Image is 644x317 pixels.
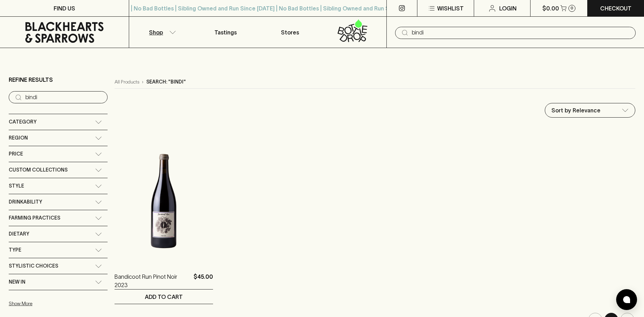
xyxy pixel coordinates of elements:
[9,198,42,206] span: Drinkability
[9,274,108,290] div: New In
[9,114,108,130] div: Category
[146,78,186,86] p: Search: "bindi"
[9,146,108,162] div: Price
[25,92,102,103] input: Try “Pinot noir”
[9,166,68,174] span: Custom Collections
[9,118,37,126] span: Category
[9,134,28,142] span: Region
[9,246,21,254] span: Type
[115,272,191,289] a: Bandicoot Run Pinot Noir 2023
[9,150,23,158] span: Price
[258,17,322,48] a: Stores
[115,78,139,86] a: All Products
[54,4,75,13] p: FIND US
[551,106,600,114] p: Sort by Relevance
[437,4,464,13] p: Wishlist
[623,296,630,303] img: bubble-icon
[9,242,108,258] div: Type
[129,17,194,48] button: Shop
[571,6,573,10] p: 0
[542,4,559,13] p: $0.00
[9,230,29,238] span: Dietary
[9,194,108,210] div: Drinkability
[499,4,517,13] p: Login
[9,278,25,286] span: New In
[9,226,108,242] div: Dietary
[194,272,213,289] p: $45.00
[9,296,100,311] button: Show More
[9,210,108,226] div: Farming Practices
[545,103,635,117] div: Sort by Relevance
[142,78,143,86] p: ›
[9,258,108,274] div: Stylistic Choices
[194,17,258,48] a: Tastings
[9,178,108,194] div: Style
[115,140,213,262] img: Bandicoot Run Pinot Noir 2023
[9,214,60,222] span: Farming Practices
[412,27,630,38] input: Try "Pinot noir"
[9,262,58,270] span: Stylistic Choices
[214,28,237,37] p: Tastings
[9,76,53,84] p: Refine Results
[281,28,299,37] p: Stores
[149,28,163,37] p: Shop
[145,293,183,301] p: ADD TO CART
[9,182,24,190] span: Style
[9,162,108,178] div: Custom Collections
[115,290,213,304] button: ADD TO CART
[600,4,631,13] p: Checkout
[9,130,108,146] div: Region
